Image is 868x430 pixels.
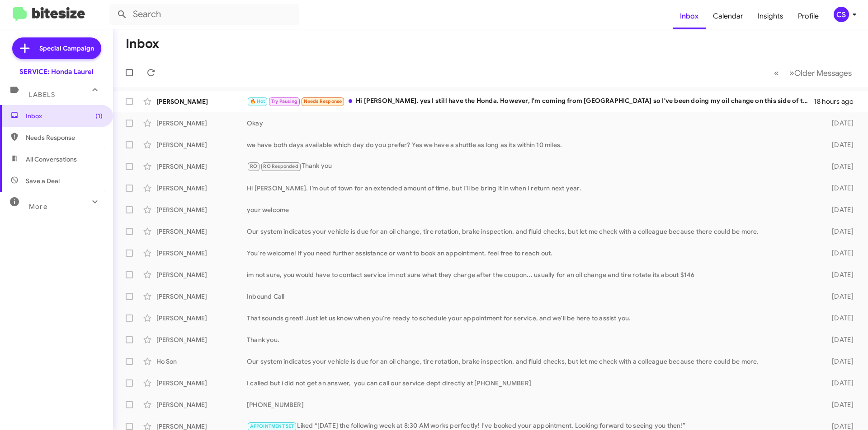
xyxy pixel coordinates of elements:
[304,98,342,104] span: Needs Response
[817,379,861,388] div: [DATE]
[156,379,247,388] div: [PERSON_NAME]
[26,111,103,120] span: Inbox
[247,379,817,388] div: I called but i did not get an answer, you can call our service dept directly at [PHONE_NUMBER]
[29,91,55,99] span: Labels
[247,292,817,301] div: Inbound Call
[789,67,794,79] span: »
[247,96,814,106] div: Hi [PERSON_NAME], yes I still have the Honda. However, I'm coming from [GEOGRAPHIC_DATA] so I've ...
[12,37,101,59] a: Special Campaign
[791,3,826,29] a: Profile
[247,140,817,149] div: we have both days available which day do you prefer? Yes we have a shuttle as long as its within ...
[784,64,857,82] button: Next
[247,249,817,258] div: You're welcome! If you need further assistance or want to book an appointment, feel free to reach...
[769,64,784,82] button: Previous
[250,98,265,104] span: 🔥 Hot
[673,3,706,29] a: Inbox
[156,292,247,301] div: [PERSON_NAME]
[247,184,817,193] div: Hi [PERSON_NAME]. I’m out of town for an extended amount of time, but I’ll be bring it in when I ...
[156,205,247,214] div: [PERSON_NAME]
[29,203,47,211] span: More
[247,205,817,214] div: your welcome
[814,97,861,106] div: 18 hours ago
[26,133,103,142] span: Needs Response
[817,400,861,409] div: [DATE]
[834,7,849,22] div: CS
[250,163,257,169] span: RO
[817,292,861,301] div: [DATE]
[109,4,299,25] input: Search
[247,227,817,236] div: Our system indicates your vehicle is due for an oil change, tire rotation, brake inspection, and ...
[26,155,77,164] span: All Conversations
[156,335,247,344] div: [PERSON_NAME]
[817,335,861,344] div: [DATE]
[750,3,791,29] a: Insights
[817,119,861,128] div: [DATE]
[817,205,861,214] div: [DATE]
[156,249,247,258] div: [PERSON_NAME]
[156,119,247,128] div: [PERSON_NAME]
[774,67,779,79] span: «
[817,249,861,258] div: [DATE]
[156,227,247,236] div: [PERSON_NAME]
[26,176,60,185] span: Save a Deal
[271,98,297,104] span: Try Pausing
[19,67,94,76] div: SERVICE: Honda Laurel
[817,270,861,279] div: [DATE]
[817,184,861,193] div: [DATE]
[95,111,103,120] span: (1)
[250,423,294,429] span: APPOINTMENT SET
[247,400,817,409] div: [PHONE_NUMBER]
[817,314,861,323] div: [DATE]
[826,7,858,22] button: CS
[247,314,817,323] div: That sounds great! Just let us know when you're ready to schedule your appointment for service, a...
[156,162,247,171] div: [PERSON_NAME]
[817,140,861,149] div: [DATE]
[247,270,817,279] div: im not sure, you would have to contact service im not sure what they charge after the coupon... u...
[156,357,247,366] div: Ho Son
[247,357,817,366] div: Our system indicates your vehicle is due for an oil change, tire rotation, brake inspection, and ...
[817,162,861,171] div: [DATE]
[156,140,247,149] div: [PERSON_NAME]
[794,68,852,78] span: Older Messages
[247,119,817,128] div: Okay
[817,227,861,236] div: [DATE]
[263,163,298,169] span: RO Responded
[156,314,247,323] div: [PERSON_NAME]
[156,400,247,409] div: [PERSON_NAME]
[247,161,817,171] div: Thank you
[156,97,247,106] div: [PERSON_NAME]
[126,37,159,51] h1: Inbox
[156,270,247,279] div: [PERSON_NAME]
[39,44,94,53] span: Special Campaign
[817,357,861,366] div: [DATE]
[706,3,750,29] a: Calendar
[769,64,857,82] nav: Page navigation example
[247,335,817,344] div: Thank you.
[156,184,247,193] div: [PERSON_NAME]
